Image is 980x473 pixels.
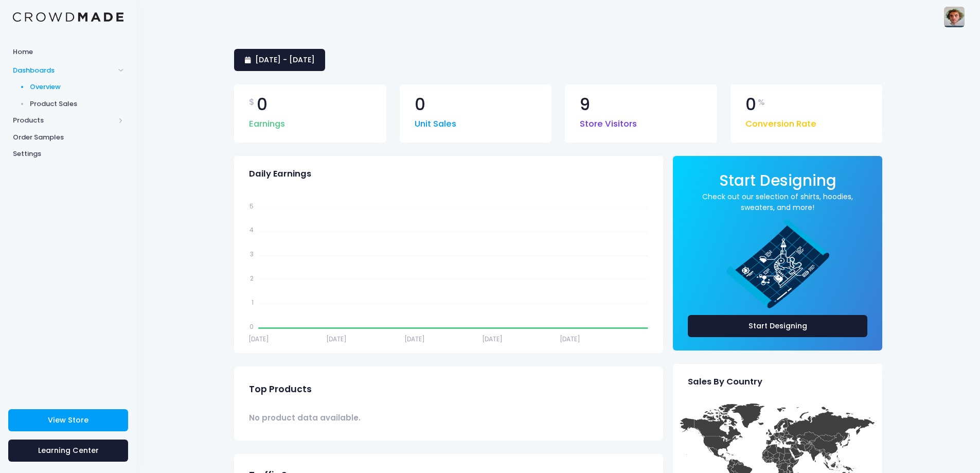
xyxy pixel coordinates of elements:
tspan: [DATE] [248,334,269,343]
a: [DATE] - [DATE] [234,49,325,71]
span: 0 [415,96,425,113]
span: Daily Earnings [249,169,311,179]
tspan: 2 [250,274,254,283]
a: Start Designing [719,179,836,188]
tspan: 5 [250,201,254,210]
span: Dashboards [13,65,115,76]
span: [DATE] - [DATE] [255,55,315,65]
img: User [944,7,965,27]
span: Conversion Rate [745,113,816,131]
span: Product Sales [30,99,124,109]
span: % [758,96,765,109]
span: Products [13,115,115,126]
a: Start Designing [688,315,867,337]
img: Logo [13,12,123,22]
span: Start Designing [719,170,836,191]
a: Check out our selection of shirts, hoodies, sweaters, and more! [688,191,867,213]
tspan: [DATE] [482,334,503,343]
tspan: 4 [250,225,254,234]
span: 0 [745,96,756,113]
span: View Store [48,415,88,425]
a: Learning Center [8,440,128,462]
span: Settings [13,149,123,159]
span: 0 [257,96,268,113]
span: Overview [30,82,124,92]
span: Sales By Country [688,377,762,387]
span: Learning Center [38,445,99,456]
tspan: [DATE] [326,334,347,343]
span: No product data available. [249,412,361,424]
a: View Store [8,409,128,431]
span: Home [13,47,123,57]
span: $ [249,96,255,109]
tspan: 0 [250,322,254,331]
tspan: [DATE] [560,334,580,343]
span: 9 [580,96,590,113]
tspan: 1 [252,298,254,307]
tspan: [DATE] [404,334,425,343]
span: Unit Sales [415,113,456,131]
span: Order Samples [13,132,123,143]
span: Earnings [249,113,285,131]
tspan: 3 [250,250,254,258]
span: Top Products [249,384,312,395]
span: Store Visitors [580,113,637,131]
